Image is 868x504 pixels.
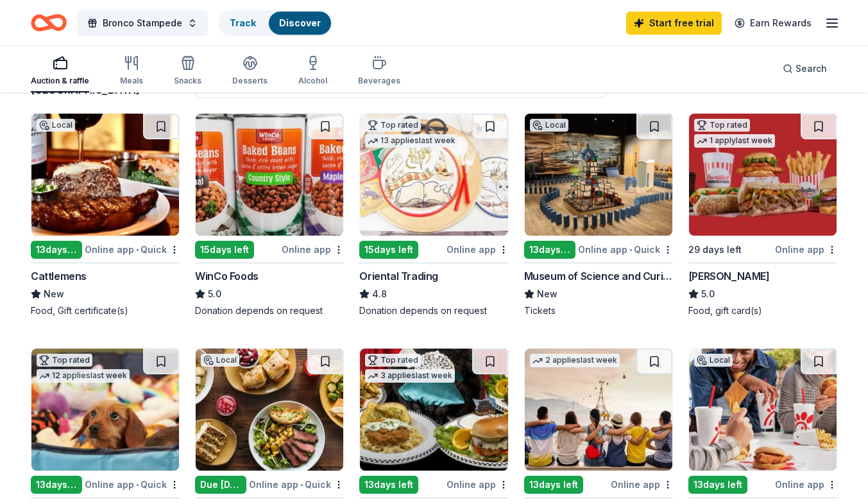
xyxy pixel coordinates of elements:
div: 13 days left [31,476,82,494]
a: Image for Museum of Science and CuriosityLocal13days leftOnline app•QuickMuseum of Science and Cu... [524,113,673,317]
div: Food, gift card(s) [688,304,837,317]
a: Track [230,17,256,28]
img: Image for Let's Roam [525,349,672,471]
button: TrackDiscover [218,10,332,36]
div: 29 days left [688,242,742,257]
div: Online app [282,241,344,257]
div: Top rated [37,354,92,367]
div: Online app [611,476,673,492]
div: Online app [447,241,509,257]
div: Alcohol [298,76,327,86]
div: Auction & raffle [31,76,89,86]
img: Image for Museum of Science and Curiosity [525,114,672,236]
div: Beverages [358,76,400,86]
div: Food, Gift certificate(s) [31,304,180,317]
button: Beverages [358,50,400,92]
div: Online app Quick [249,476,344,492]
div: Local [201,354,239,367]
div: Online app Quick [85,476,180,492]
button: Auction & raffle [31,50,89,92]
img: Image for Oriental Trading [360,114,507,236]
div: 15 days left [359,241,418,259]
span: • [629,245,632,255]
a: Earn Rewards [727,12,819,35]
span: 5.0 [208,286,221,302]
div: Online app [775,476,837,492]
img: Image for Portillo's [689,114,837,236]
div: Online app Quick [578,241,673,257]
img: Image for Chick-fil-A (Fresno) [689,349,837,471]
img: Image for Cattlemens [31,114,179,236]
button: Meals [120,50,143,92]
span: • [136,245,139,255]
div: WinCo Foods [195,268,259,284]
img: Image for BarkBox [31,349,179,471]
button: Search [772,56,837,82]
a: Image for WinCo Foods15days leftOnline appWinCo Foods5.0Donation depends on request [195,113,344,317]
span: 4.8 [372,286,387,302]
div: Local [37,119,75,132]
a: Start free trial [626,12,722,35]
div: 3 applies last week [365,369,455,383]
div: Online app [775,241,837,257]
div: 15 days left [195,241,254,259]
div: Snacks [174,76,201,86]
div: Local [530,119,568,132]
button: Snacks [174,50,201,92]
div: Online app Quick [85,241,180,257]
div: Due [DATE] [195,476,246,494]
div: Top rated [694,119,750,132]
span: Search [796,61,827,76]
button: Alcohol [298,50,327,92]
a: Image for CattlemensLocal13days leftOnline app•QuickCattlemensNewFood, Gift certificate(s) [31,113,180,317]
span: • [300,480,303,490]
div: 13 days left [524,241,575,259]
img: Image for Black Bear Diner [360,349,507,471]
span: • [136,480,139,490]
a: Image for Oriental TradingTop rated13 applieslast week15days leftOnline appOriental Trading4.8Don... [359,113,508,317]
div: Donation depends on request [359,304,508,317]
span: 5.0 [701,286,715,302]
div: Top rated [365,119,421,132]
div: 2 applies last week [530,354,620,367]
div: Cattlemens [31,268,87,284]
a: Image for Portillo'sTop rated1 applylast week29 days leftOnline app[PERSON_NAME]5.0Food, gift car... [688,113,837,317]
button: Desserts [232,50,268,92]
div: 12 applies last week [37,369,130,383]
div: [PERSON_NAME] [688,268,770,284]
div: Meals [120,76,143,86]
span: Bronco Stampede [103,15,182,31]
img: Image for Urban Plates [196,349,343,471]
div: Museum of Science and Curiosity [524,268,673,284]
div: 1 apply last week [694,134,775,148]
div: Local [694,354,733,367]
div: 13 days left [524,476,583,494]
div: Online app [447,476,509,492]
div: Oriental Trading [359,268,438,284]
a: Discover [279,17,321,28]
button: Bronco Stampede [77,10,208,36]
div: 13 days left [688,476,747,494]
div: Top rated [365,354,421,367]
a: Home [31,8,67,38]
div: 13 days left [359,476,418,494]
div: Donation depends on request [195,304,344,317]
div: 13 days left [31,241,82,259]
div: Desserts [232,76,268,86]
span: New [44,286,64,302]
div: Tickets [524,304,673,317]
div: 13 applies last week [365,134,458,148]
span: New [537,286,557,302]
img: Image for WinCo Foods [196,114,343,236]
